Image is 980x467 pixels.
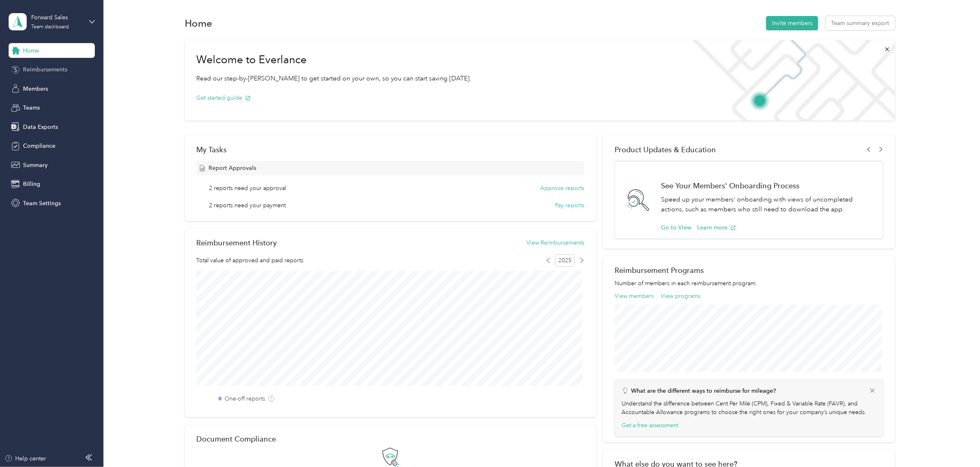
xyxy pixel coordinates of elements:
h1: See Your Members' Onboarding Process [661,181,874,190]
span: Reimbursements [23,65,67,74]
span: Report Approvals [209,164,256,172]
span: Compliance [23,142,55,150]
div: Forward Sales [31,13,83,22]
button: Invite members [766,16,818,30]
p: What are the different ways to reimburse for mileage? [631,387,776,395]
img: Welcome to everlance [684,40,895,121]
span: Home [23,46,39,55]
h1: Home [185,19,212,27]
button: Get a free assessment [622,421,679,430]
button: View Reimbursements [527,238,585,247]
div: My Tasks [196,145,585,154]
span: Billing [23,180,40,188]
span: Product Updates & Education [615,145,716,154]
button: Approve reports [541,184,585,192]
span: 2 reports need your payment [209,201,286,210]
span: Summary [23,161,48,169]
label: One-off reports [225,394,265,403]
button: Help center [5,454,46,463]
span: Teams [23,103,40,112]
span: Data Exports [23,123,58,131]
h2: Reimbursement Programs [615,266,883,275]
p: Number of members in each reimbursement program. [615,279,883,288]
button: Get started guide [196,94,251,102]
button: Pay reports [555,201,585,210]
h1: Welcome to Everlance [196,53,471,66]
p: Understand the difference between Cent Per Mile (CPM), Fixed & Variable Rate (FAVR), and Accounta... [622,399,876,417]
iframe: Everlance-gr Chat Button Frame [934,421,980,467]
button: View members [615,292,654,300]
h2: Reimbursement History [196,238,277,247]
button: Learn more [697,223,736,232]
p: Speed up your members' onboarding with views of uncompleted actions, such as members who still ne... [661,195,874,215]
span: Team Settings [23,199,61,208]
span: Total value of approved and paid reports [196,256,303,265]
h2: Document Compliance [196,435,276,443]
span: 2025 [555,254,575,267]
button: Go to View [661,223,691,232]
div: Team dashboard [31,25,69,30]
span: 2 reports need your approval [209,184,286,192]
span: Members [23,85,48,93]
button: Team summary export [826,16,895,30]
button: View programs [661,292,701,300]
p: Read our step-by-[PERSON_NAME] to get started on your own, so you can start saving [DATE]. [196,73,471,84]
